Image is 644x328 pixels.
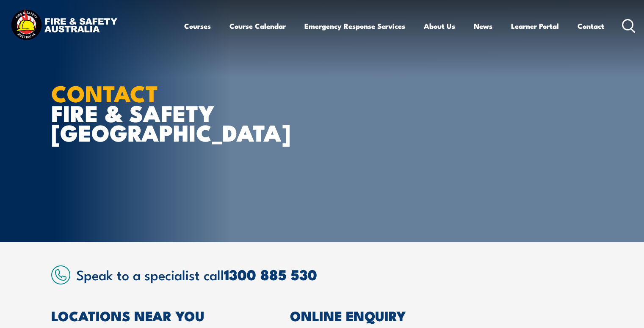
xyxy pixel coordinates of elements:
[511,15,559,37] a: Learner Portal
[76,267,593,282] h2: Speak to a specialist call
[424,15,455,37] a: About Us
[304,15,405,37] a: Emergency Response Services
[224,263,317,285] a: 1300 885 530
[474,15,492,37] a: News
[578,15,604,37] a: Contact
[290,309,593,321] h2: ONLINE ENQUIRY
[229,15,286,37] a: Course Calendar
[51,75,158,110] strong: CONTACT
[184,15,211,37] a: Courses
[51,83,260,142] h1: FIRE & SAFETY [GEOGRAPHIC_DATA]
[51,309,252,321] h2: LOCATIONS NEAR YOU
